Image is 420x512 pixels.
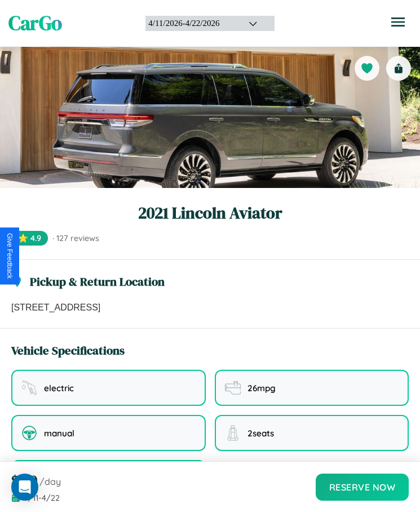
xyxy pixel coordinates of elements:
[21,380,37,396] img: fuel type
[52,233,99,243] span: · 127 reviews
[148,19,235,28] div: 4 / 11 / 2026 - 4 / 22 / 2026
[11,301,409,314] p: [STREET_ADDRESS]
[24,493,60,503] span: 4 / 11 - 4 / 22
[11,202,409,224] h1: 2021 Lincoln Aviator
[8,10,62,37] span: CarGo
[30,273,165,290] h3: Pickup & Return Location
[44,383,74,393] span: electric
[11,342,125,358] h3: Vehicle Specifications
[11,231,48,246] span: ⭐ 4.9
[316,474,409,501] button: Reserve Now
[247,383,276,393] span: 26 mpg
[11,474,38,501] div: Open Intercom Messenger
[44,428,74,439] span: manual
[6,233,14,279] div: Give Feedback
[11,471,37,489] span: $ 190
[247,428,274,439] span: 2 seats
[39,476,61,487] span: /day
[225,380,241,396] img: fuel efficiency
[225,425,241,441] img: seating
